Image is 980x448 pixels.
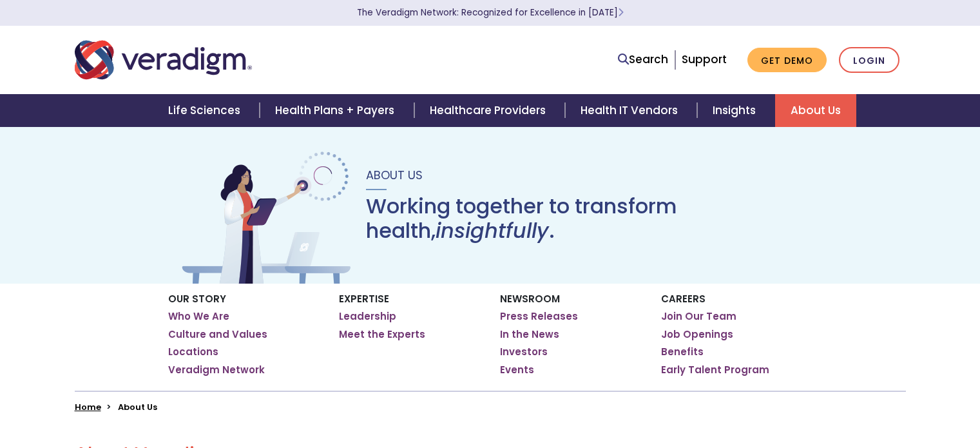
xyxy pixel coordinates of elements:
a: Insights [697,94,775,127]
a: Early Talent Program [661,364,769,376]
a: About Us [775,94,856,127]
a: Investors [500,346,548,358]
a: Culture and Values [168,328,267,341]
a: Join Our Team [661,310,736,323]
em: insightfully [436,216,549,245]
span: About Us [366,167,423,183]
a: Login [839,47,899,73]
a: Health IT Vendors [565,94,697,127]
a: Meet the Experts [339,328,425,341]
a: The Veradigm Network: Recognized for Excellence in [DATE]Learn More [357,6,624,19]
a: Press Releases [500,310,578,323]
img: Veradigm logo [75,39,252,81]
a: In the News [500,328,559,341]
a: Search [618,51,668,68]
a: Life Sciences [153,94,260,127]
a: Healthcare Providers [414,94,565,127]
a: Support [682,52,727,67]
h1: Working together to transform health, . [366,194,802,244]
a: Leadership [339,310,396,323]
a: Health Plans + Payers [260,94,414,127]
a: Job Openings [661,328,733,341]
span: Learn More [618,6,624,19]
a: Benefits [661,346,704,358]
a: Events [500,364,534,376]
a: Locations [168,346,218,358]
a: Home [75,401,101,413]
a: Get Demo [747,48,827,73]
a: Veradigm Network [168,364,265,376]
a: Who We Are [168,310,229,323]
